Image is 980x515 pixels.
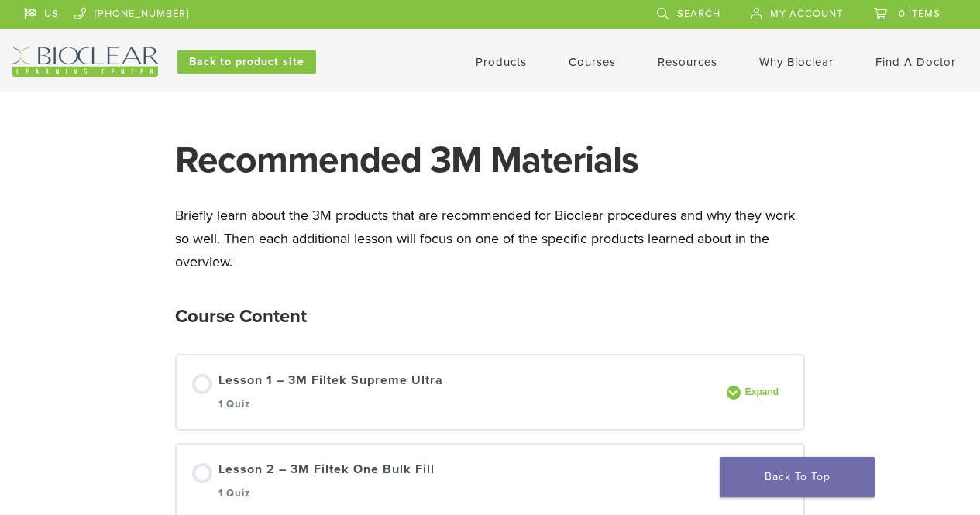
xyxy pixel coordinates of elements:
[658,55,717,69] a: Resources
[720,457,875,497] a: Back To Top
[218,487,250,500] span: 1 Quiz
[177,50,316,74] a: Back to product site
[741,386,788,398] span: Expand
[192,371,717,414] a: Lesson 1 – 3M Filtek Supreme Ultra 1 Quiz
[875,55,956,69] a: Find A Doctor
[218,398,250,410] span: 1 Quiz
[192,460,717,503] a: Lesson 2 – 3M Filtek One Bulk Fill 1 Quiz
[12,47,158,77] img: Bioclear
[218,460,435,503] div: Lesson 2 – 3M Filtek One Bulk Fill
[175,142,805,179] h1: Recommended 3M Materials
[569,55,616,69] a: Courses
[759,55,834,69] a: Why Bioclear
[476,55,527,69] a: Products
[218,371,443,414] div: Lesson 1 – 3M Filtek Supreme Ultra
[175,298,307,335] h2: Course Content
[175,204,805,273] p: Briefly learn about the 3M products that are recommended for Bioclear procedures and why they wor...
[677,8,720,20] span: Search
[899,8,940,20] span: 0 items
[770,8,843,20] span: My Account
